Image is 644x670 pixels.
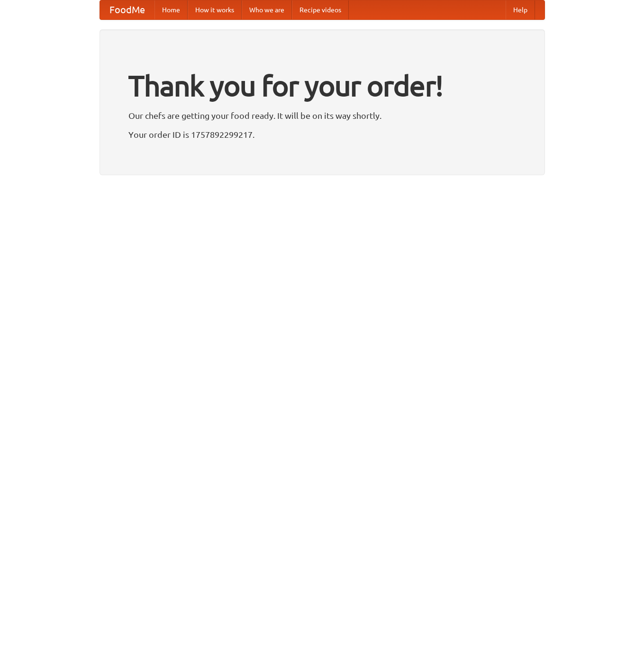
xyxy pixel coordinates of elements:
a: Who we are [242,0,292,19]
a: FoodMe [100,0,154,19]
p: Our chefs are getting your food ready. It will be on its way shortly. [128,108,516,123]
a: Help [506,0,535,19]
h1: Thank you for your order! [128,63,516,108]
a: Recipe videos [292,0,349,19]
a: How it works [188,0,242,19]
a: Home [154,0,188,19]
p: Your order ID is 1757892299217. [128,127,516,142]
